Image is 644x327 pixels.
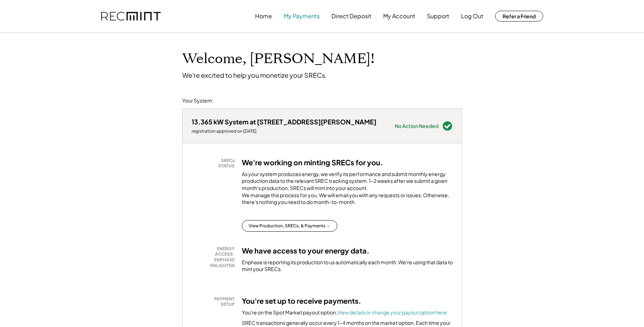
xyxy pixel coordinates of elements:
[242,171,453,209] div: As your system produces energy, we verify its performance and submit monthly energy production da...
[192,128,376,134] div: registration approved on [DATE]
[182,71,327,79] div: We're excited to help you monetize your SRECs.
[242,246,370,255] h3: We have access to your energy data.
[195,158,235,169] div: SRECs STATUS
[101,12,161,21] img: recmint-logotype%403x.png
[242,220,337,232] button: View Production, SRECs, & Payments →
[192,118,376,126] div: 13.365 kW System at [STREET_ADDRESS][PERSON_NAME]
[495,11,543,22] button: Refer a Friend
[182,97,213,104] div: Your System:
[337,309,448,316] a: View details or change your payout option here.
[461,9,483,23] button: Log Out
[383,9,415,23] button: My Account
[242,296,361,305] h3: You're set up to receive payments.
[427,9,449,23] button: Support
[395,123,438,128] div: No Action Needed
[332,9,371,23] button: Direct Deposit
[182,51,375,67] h1: Welcome, [PERSON_NAME]!
[242,158,383,167] h3: We're working on minting SRECs for you.
[242,309,448,316] div: You're on the Spot Market payout option.
[195,296,235,307] div: PAYMENT SETUP
[242,259,453,273] div: Enphase is reporting its production to us automatically each month. We're using that data to mint...
[284,9,320,23] button: My Payments
[255,9,272,23] button: Home
[195,246,235,268] div: ENERGY ACCESS: ENPHASE ENLIGHTEN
